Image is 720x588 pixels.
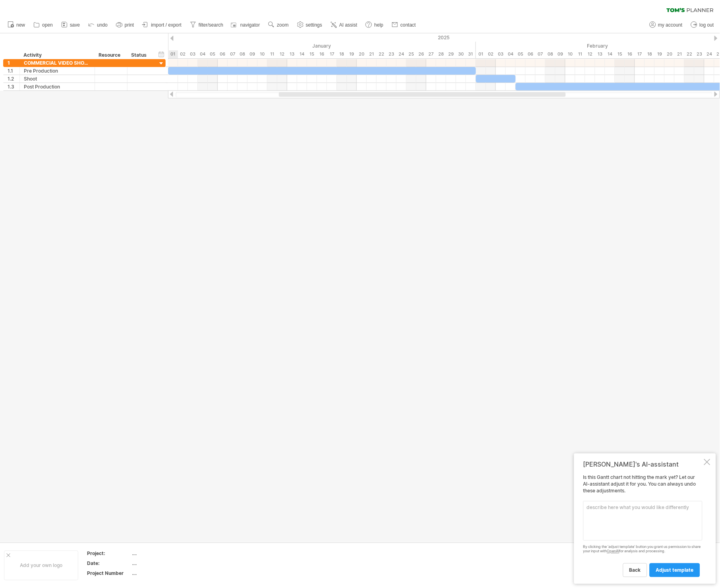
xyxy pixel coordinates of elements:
[565,50,575,58] div: Monday, 10 February 2025
[605,50,615,58] div: Friday, 14 February 2025
[240,22,260,28] span: navigator
[267,50,277,58] div: Saturday, 11 January 2025
[655,50,665,58] div: Wednesday, 19 February 2025
[87,560,131,567] div: Date:
[689,20,716,30] a: log out
[208,50,218,58] div: Sunday, 5 January 2025
[496,50,506,58] div: Monday, 3 February 2025
[466,50,476,58] div: Friday, 31 January 2025
[397,50,406,58] div: Friday, 24 January 2025
[87,550,131,557] div: Project:
[546,50,555,58] div: Saturday, 8 February 2025
[516,50,526,58] div: Wednesday, 5 February 2025
[31,20,55,30] a: open
[140,20,184,30] a: import / export
[70,22,80,28] span: save
[8,67,19,75] div: 1.1
[24,83,91,90] div: Post Production
[198,50,208,58] div: Saturday, 4 January 2025
[168,42,476,50] div: January 2025
[583,475,703,577] div: Is this Gantt chart not hitting the mark yet? Let our AI-assistant adjust it for you. You can alw...
[257,50,267,58] div: Friday, 10 January 2025
[575,50,585,58] div: Tuesday, 11 February 2025
[426,50,436,58] div: Monday, 27 January 2025
[615,50,625,58] div: Saturday, 15 February 2025
[16,22,25,28] span: new
[228,50,238,58] div: Tuesday, 7 January 2025
[607,549,619,553] a: OpenAI
[629,567,641,573] span: back
[8,83,19,90] div: 1.3
[87,570,131,577] div: Project Number
[347,50,357,58] div: Sunday, 19 January 2025
[406,50,416,58] div: Saturday, 25 January 2025
[151,22,182,28] span: import / export
[86,20,110,30] a: undo
[24,75,91,83] div: Shoot
[650,563,700,577] a: adjust template
[295,20,325,30] a: settings
[675,50,685,58] div: Friday, 21 February 2025
[297,50,307,58] div: Tuesday, 14 January 2025
[625,50,635,58] div: Sunday, 16 February 2025
[585,50,595,58] div: Wednesday, 12 February 2025
[99,51,123,59] div: Resource
[526,50,536,58] div: Thursday, 6 February 2025
[199,22,223,28] span: filter/search
[583,545,703,554] div: By clicking the 'adjust template' button you grant us permission to share your input with for ana...
[132,560,199,567] div: ....
[8,59,19,67] div: 1
[635,50,645,58] div: Monday, 17 February 2025
[390,20,418,30] a: contact
[59,20,82,30] a: save
[364,20,386,30] a: help
[665,50,675,58] div: Thursday, 20 February 2025
[8,75,19,83] div: 1.2
[168,50,178,58] div: Wednesday, 1 January 2025
[329,20,360,30] a: AI assist
[23,51,90,59] div: Activity
[188,20,226,30] a: filter/search
[188,50,198,58] div: Friday, 3 January 2025
[416,50,426,58] div: Sunday, 26 January 2025
[648,20,685,30] a: my account
[476,50,486,58] div: Saturday, 1 February 2025
[114,20,136,30] a: print
[339,22,357,28] span: AI assist
[218,50,228,58] div: Monday, 6 January 2025
[42,22,53,28] span: open
[436,50,446,58] div: Tuesday, 28 January 2025
[248,50,257,58] div: Thursday, 9 January 2025
[705,50,714,58] div: Monday, 24 February 2025
[446,50,456,58] div: Wednesday, 29 January 2025
[685,50,695,58] div: Saturday, 22 February 2025
[307,50,317,58] div: Wednesday, 15 January 2025
[456,50,466,58] div: Thursday, 30 January 2025
[132,570,199,577] div: ....
[645,50,655,58] div: Tuesday, 18 February 2025
[377,50,387,58] div: Wednesday, 22 January 2025
[337,50,347,58] div: Saturday, 18 January 2025
[178,50,188,58] div: Thursday, 2 January 2025
[401,22,416,28] span: contact
[6,20,27,30] a: new
[306,22,322,28] span: settings
[357,50,367,58] div: Monday, 20 January 2025
[24,59,91,67] div: COMMERCIAL VIDEO SHOOT
[230,20,262,30] a: navigator
[656,567,694,573] span: adjust template
[536,50,546,58] div: Friday, 7 February 2025
[623,563,647,577] a: back
[4,551,78,580] div: Add your own logo
[97,22,108,28] span: undo
[367,50,377,58] div: Tuesday, 21 January 2025
[132,550,199,557] div: ....
[700,22,714,28] span: log out
[287,50,297,58] div: Monday, 13 January 2025
[486,50,496,58] div: Sunday, 2 February 2025
[555,50,565,58] div: Sunday, 9 February 2025
[317,50,327,58] div: Thursday, 16 January 2025
[327,50,337,58] div: Friday, 17 January 2025
[266,20,291,30] a: zoom
[695,50,705,58] div: Sunday, 23 February 2025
